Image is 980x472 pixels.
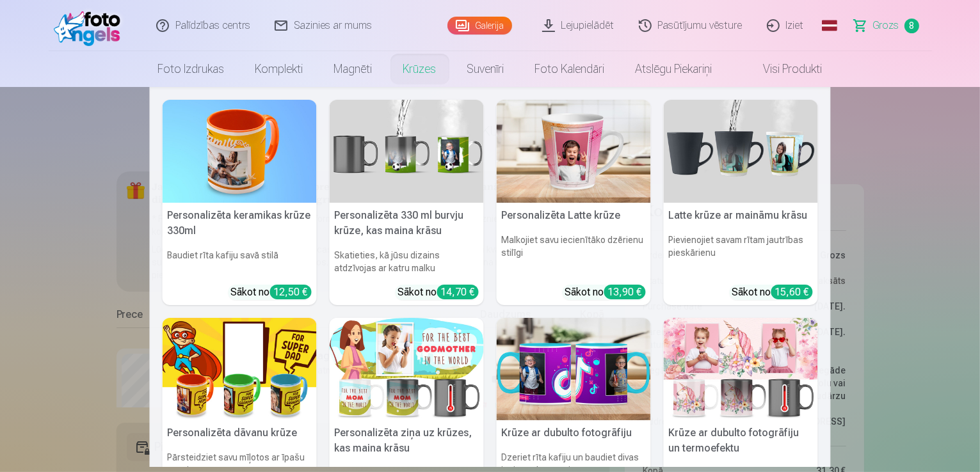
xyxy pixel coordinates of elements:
[771,285,813,299] div: 15,60 €
[54,5,127,46] img: /fa1
[497,203,651,228] h5: Personalizēta Latte krūze
[664,420,818,461] h5: Krūze ar dubulto fotogrāfiju un termoefektu
[620,51,728,87] a: Atslēgu piekariņi
[732,285,813,300] div: Sākot no
[330,420,484,461] h5: Personalizēta ziņa uz krūzes, kas maina krāsu
[565,285,646,300] div: Sākot no
[231,285,312,300] div: Sākot no
[143,51,240,87] a: Foto izdrukas
[330,100,484,305] a: Personalizēta 330 ml burvju krūze, kas maina krāsuPersonalizēta 330 ml burvju krūze, kas maina kr...
[163,100,317,305] a: Personalizēta keramikas krūze 330mlPersonalizēta keramikas krūze 330mlBaudiet rīta kafiju savā st...
[330,318,484,421] img: Personalizēta ziņa uz krūzes, kas maina krāsu
[330,244,484,279] h6: Skatieties, kā jūsu dizains atdzīvojas ar katru malku
[163,203,317,244] h5: Personalizēta keramikas krūze 330ml
[497,228,651,279] h6: Malkojiet savu iecienītāko dzērienu stilīgi
[873,18,899,33] span: Grozs
[664,100,818,305] a: Latte krūze ar maināmu krāsuLatte krūze ar maināmu krāsuPievienojiet savam rītam jautrības pieskā...
[664,318,818,421] img: Krūze ar dubulto fotogrāfiju un termoefektu
[437,285,479,299] div: 14,70 €
[330,203,484,244] h5: Personalizēta 330 ml burvju krūze, kas maina krāsu
[497,100,651,305] a: Personalizēta Latte krūzePersonalizēta Latte krūzeMalkojiet savu iecienītāko dzērienu stilīgiSāko...
[447,17,512,35] a: Galerija
[240,51,319,87] a: Komplekti
[163,244,317,279] h6: Baudiet rīta kafiju savā stilā
[398,285,479,300] div: Sākot no
[664,100,818,203] img: Latte krūze ar maināmu krāsu
[497,420,651,446] h5: Krūze ar dubulto fotogrāfiju
[604,285,646,299] div: 13,90 €
[904,19,919,33] span: 8
[319,51,388,87] a: Magnēti
[330,100,484,203] img: Personalizēta 330 ml burvju krūze, kas maina krāsu
[664,203,818,228] h5: Latte krūze ar maināmu krāsu
[497,100,651,203] img: Personalizēta Latte krūze
[728,51,838,87] a: Visi produkti
[163,318,317,421] img: Personalizēta dāvanu krūze
[270,285,312,299] div: 12,50 €
[452,51,520,87] a: Suvenīri
[163,420,317,446] h5: Personalizēta dāvanu krūze
[163,100,317,203] img: Personalizēta keramikas krūze 330ml
[664,228,818,279] h6: Pievienojiet savam rītam jautrības pieskārienu
[497,318,651,421] img: Krūze ar dubulto fotogrāfiju
[520,51,620,87] a: Foto kalendāri
[388,51,452,87] a: Krūzes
